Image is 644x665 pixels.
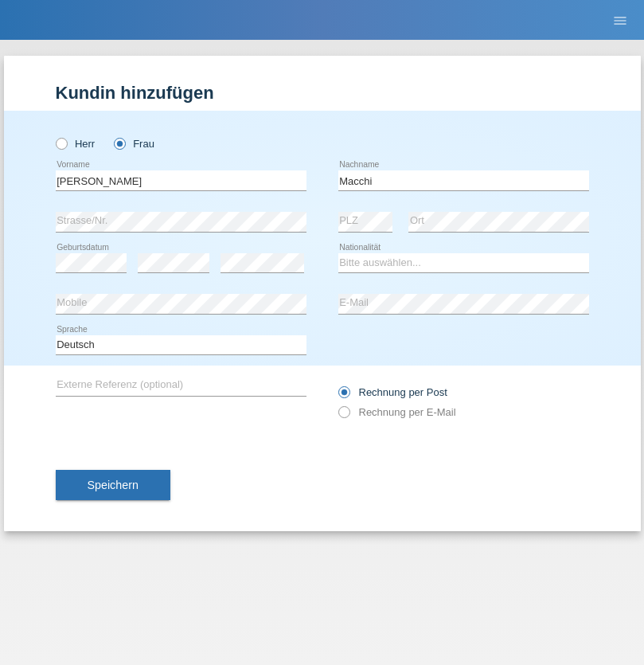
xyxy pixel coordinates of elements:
[114,138,124,148] input: Frau
[56,470,170,500] button: Speichern
[612,13,628,29] i: menu
[338,406,349,426] input: Rechnung per E-Mail
[338,386,349,406] input: Rechnung per Post
[338,406,456,418] label: Rechnung per E-Mail
[56,138,96,150] label: Herr
[338,386,447,398] label: Rechnung per Post
[604,15,636,25] a: menu
[56,83,589,103] h1: Kundin hinzufügen
[114,138,154,150] label: Frau
[88,479,139,491] span: Speichern
[56,138,66,148] input: Herr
